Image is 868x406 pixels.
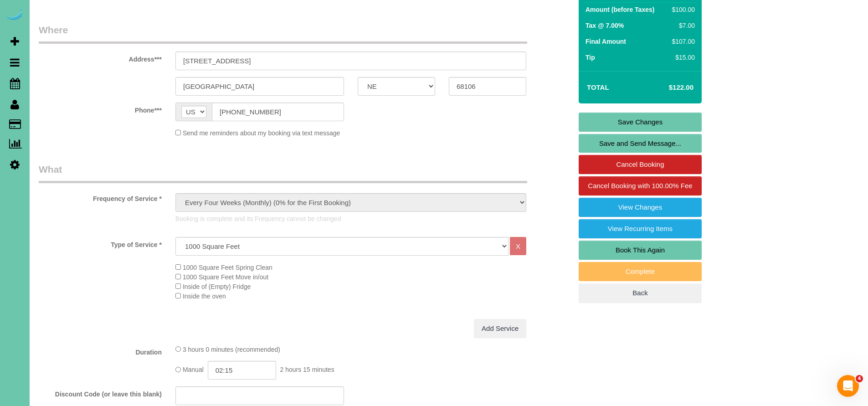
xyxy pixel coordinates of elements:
a: Back [579,283,702,303]
iframe: Intercom live chat [837,375,859,397]
span: 4 [856,375,863,382]
label: Duration [32,344,169,357]
span: Manual [183,366,204,374]
span: Send me reminders about my booking via text message [183,129,340,137]
a: Save Changes [579,113,702,132]
div: $100.00 [668,5,695,14]
p: Booking is complete and its Frequency cannot be changed [175,214,526,223]
legend: Where [39,23,527,44]
legend: What [39,163,527,183]
label: Type of Service * [32,237,169,249]
span: 1000 Square Feet Move in/out [183,273,268,281]
label: Frequency of Service * [32,191,169,203]
span: Inside of (Empty) Fridge [183,283,251,290]
strong: Total [587,83,609,91]
a: View Recurring Items [579,219,702,238]
label: Tax @ 7.00% [586,21,624,30]
span: 3 hours 0 minutes (recommended) [183,346,280,353]
a: Save and Send Message... [579,134,702,153]
a: View Changes [579,198,702,217]
label: Amount (before Taxes) [586,5,654,14]
label: Discount Code (or leave this blank) [32,386,169,399]
h4: $122.00 [642,84,693,92]
a: Add Service [474,319,526,338]
div: $15.00 [668,53,695,62]
span: Inside the oven [183,293,226,300]
a: Cancel Booking [579,155,702,174]
label: Final Amount [586,37,626,46]
span: 1000 Square Feet Spring Clean [183,264,272,271]
a: Cancel Booking with 100.00% Fee [579,176,702,195]
div: $107.00 [668,37,695,46]
span: Cancel Booking with 100.00% Fee [588,182,692,190]
div: $7.00 [668,21,695,30]
label: Tip [586,53,595,62]
span: 2 hours 15 minutes [280,366,334,374]
a: Book This Again [579,241,702,260]
img: Automaid Logo [5,9,24,22]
